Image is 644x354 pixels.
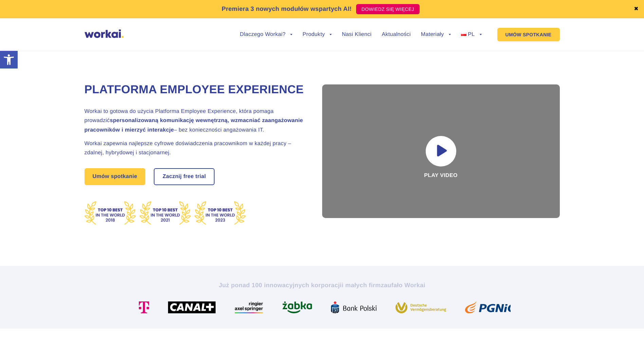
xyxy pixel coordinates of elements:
h1: Platforma Employee Experience [85,82,305,98]
a: Aktualności [382,32,410,37]
h2: Workai to gotowa do użycia Platforma Employee Experience, która pomaga prowadzić – bez koniecznoś... [85,107,305,135]
a: DOWIEDZ SIĘ WIĘCEJ [356,4,420,14]
h2: Już ponad 100 innowacyjnych korporacji zaufało Workai [134,281,511,289]
a: Dlaczego Workai? [240,32,293,37]
a: UMÓW SPOTKANIE [497,28,560,41]
p: Premiera 3 nowych modułów wspartych AI! [222,4,352,14]
h2: Workai zapewnia najlepsze cyfrowe doświadczenia pracownikom w każdej pracy – zdalnej, hybrydowej ... [85,139,305,157]
a: Materiały [421,32,451,37]
a: ✖ [634,6,639,12]
strong: spersonalizowaną komunikację wewnętrzną, wzmacniać zaangażowanie pracowników i mierzyć interakcje [85,118,303,133]
a: Umów spotkanie [85,168,146,185]
a: Zacznij free trial [154,169,214,184]
a: Produkty [302,32,332,37]
a: Nasi Klienci [342,32,371,37]
div: Play video [322,84,560,218]
span: PL [468,32,475,37]
i: i małych firm [342,282,381,289]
